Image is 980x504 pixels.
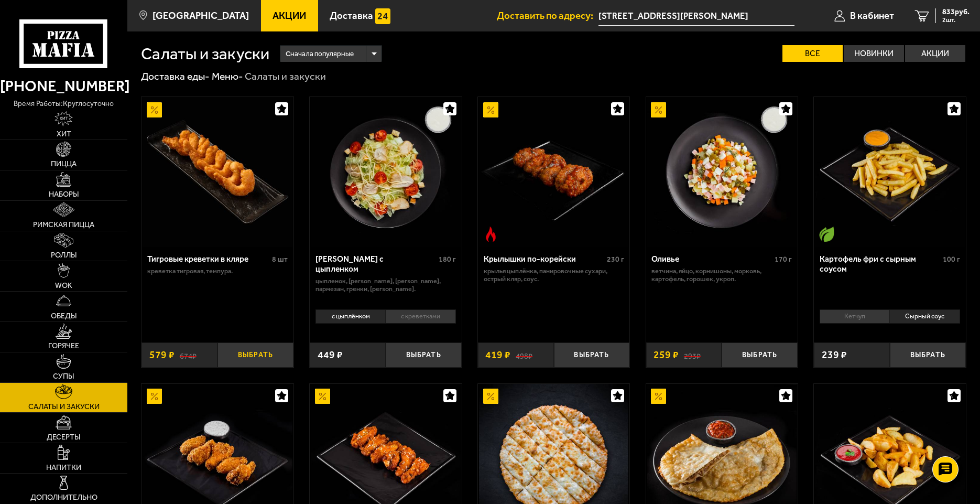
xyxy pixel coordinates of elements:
span: 833 руб. [942,8,970,16]
a: Доставка еды- [141,70,210,82]
div: Салаты и закуски [245,70,326,83]
span: Акции [273,11,306,21]
span: Супы [53,373,74,380]
span: Салаты и закуски [28,403,100,411]
a: Вегетарианское блюдоКартофель фри с сырным соусом [814,97,965,246]
img: Акционный [483,102,498,117]
li: Сырный соус [889,309,960,324]
li: с креветками [385,309,456,324]
span: Горячее [48,342,79,350]
div: [PERSON_NAME] с цыпленком [315,254,436,274]
span: Римская пицца [33,221,94,229]
a: Салат Цезарь с цыпленком [310,97,461,246]
img: Акционный [651,102,666,117]
div: 0 [814,306,965,335]
img: Картофель фри с сырным соусом [815,97,964,246]
span: 100 г [943,255,960,264]
p: цыпленок, [PERSON_NAME], [PERSON_NAME], пармезан, гренки, [PERSON_NAME]. [315,277,456,293]
span: 170 г [775,255,792,264]
img: Акционный [483,389,498,404]
span: 8 шт [272,255,288,264]
li: с цыплёнком [315,309,386,324]
button: Выбрать [890,342,966,368]
div: Картофель фри с сырным соусом [820,254,940,274]
span: [GEOGRAPHIC_DATA] [153,11,249,21]
span: Наборы [49,191,79,198]
a: АкционныйТигровые креветки в кляре [141,97,293,246]
img: Оливье [647,97,797,246]
img: Острое блюдо [483,227,498,242]
img: Крылышки по-корейски [479,97,628,246]
span: WOK [55,282,72,289]
img: 15daf4d41897b9f0e9f617042186c801.svg [375,8,390,24]
div: 0 [310,306,461,335]
a: Меню- [212,70,243,82]
li: Кетчуп [820,309,890,324]
p: креветка тигровая, темпура. [147,267,288,275]
span: 449 ₽ [318,350,343,360]
span: Роллы [51,252,77,259]
img: Акционный [651,389,666,404]
a: АкционныйОстрое блюдоКрылышки по-корейски [478,97,629,246]
s: 674 ₽ [180,350,197,360]
p: ветчина, яйцо, корнишоны, морковь, картофель, горошек, укроп. [651,267,792,283]
img: Тигровые креветки в кляре [143,97,292,246]
span: 419 ₽ [485,350,510,360]
span: 579 ₽ [149,350,175,360]
p: крылья цыплёнка, панировочные сухари, острый кляр, соус. [484,267,624,283]
h1: Салаты и закуски [141,46,269,62]
span: 180 г [439,255,456,264]
span: Сначала популярные [286,44,354,63]
span: Напитки [46,464,81,471]
label: Все [782,45,843,62]
span: 259 ₽ [654,350,679,360]
div: Оливье [651,254,772,264]
span: Хит [57,131,71,138]
img: Салат Цезарь с цыпленком [311,97,460,246]
label: Акции [905,45,965,62]
span: Десерты [47,434,81,441]
button: Выбрать [554,342,630,368]
div: Тигровые креветки в кляре [147,254,269,264]
span: Доставка [330,11,373,21]
span: Россия, Санкт-Петербург, улица Демьяна Бедного, 30к1 [598,6,794,26]
button: Выбрать [722,342,798,368]
img: Вегетарианское блюдо [819,227,834,242]
img: Акционный [147,102,162,117]
span: 2 шт. [942,17,970,23]
div: Крылышки по-корейски [484,254,604,264]
span: Обеды [51,313,77,320]
button: Выбрать [386,342,462,368]
label: Новинки [844,45,904,62]
s: 293 ₽ [684,350,701,360]
span: Пицца [51,160,77,168]
span: Доставить по адресу: [497,11,598,21]
button: Выбрать [217,342,293,368]
a: АкционныйОливье [646,97,798,246]
input: Ваш адрес доставки [598,6,794,26]
img: Акционный [315,389,330,404]
span: 239 ₽ [822,350,847,360]
img: Акционный [147,389,162,404]
span: В кабинет [850,11,894,21]
s: 498 ₽ [516,350,532,360]
span: Дополнительно [30,494,97,501]
span: 230 г [607,255,624,264]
